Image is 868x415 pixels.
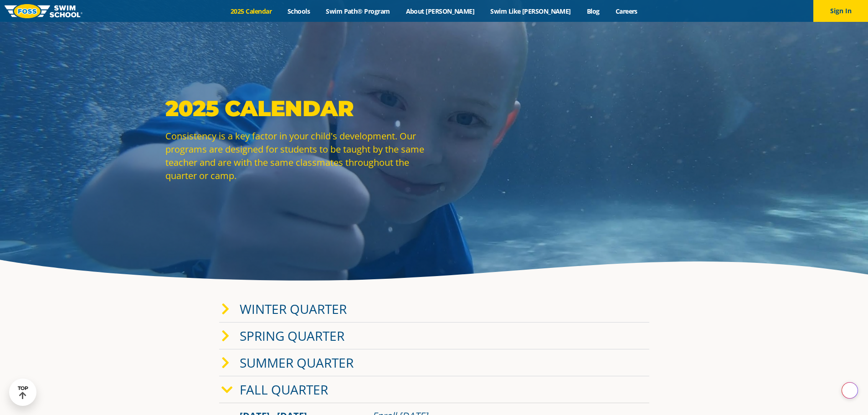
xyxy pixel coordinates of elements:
a: Fall Quarter [240,381,328,398]
div: TOP [18,385,28,400]
a: Schools [280,7,318,15]
img: FOSS Swim School Logo [5,4,82,18]
p: Consistency is a key factor in your child's development. Our programs are designed for students t... [165,129,430,182]
a: Summer Quarter [240,354,354,371]
a: About [PERSON_NAME] [398,7,483,15]
a: Spring Quarter [240,327,344,344]
a: Swim Like [PERSON_NAME] [483,7,579,15]
a: Swim Path® Program [318,7,398,15]
a: Careers [607,7,645,15]
a: Blog [579,7,607,15]
a: 2025 Calendar [223,7,280,15]
a: Winter Quarter [240,300,347,318]
strong: 2025 Calendar [165,95,354,122]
